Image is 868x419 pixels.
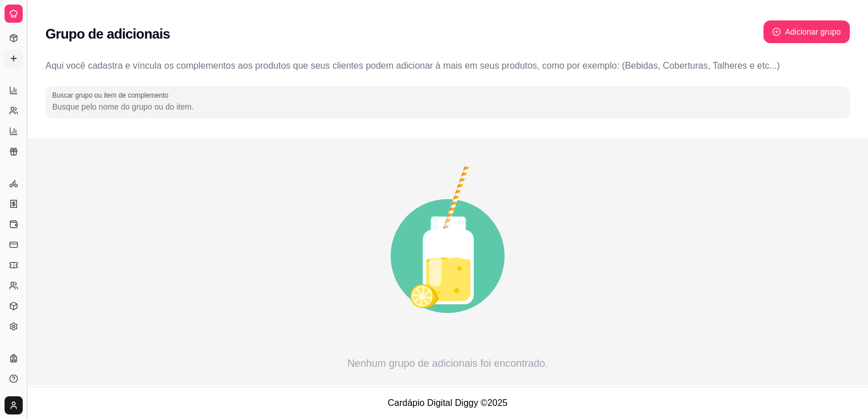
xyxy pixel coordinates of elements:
p: Aqui você cadastra e víncula os complementos aos produtos que seus clientes podem adicionar à mai... [45,59,850,73]
input: Buscar grupo ou item de complemento [52,101,843,112]
article: Nenhum grupo de adicionais foi encontrado. [45,355,850,371]
span: plus-circle [773,28,781,36]
div: animation [45,157,850,355]
footer: Cardápio Digital Diggy © 2025 [27,387,868,419]
h2: Grupo de adicionais [45,25,170,43]
label: Buscar grupo ou item de complemento [52,90,172,100]
button: plus-circleAdicionar grupo [763,20,850,43]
